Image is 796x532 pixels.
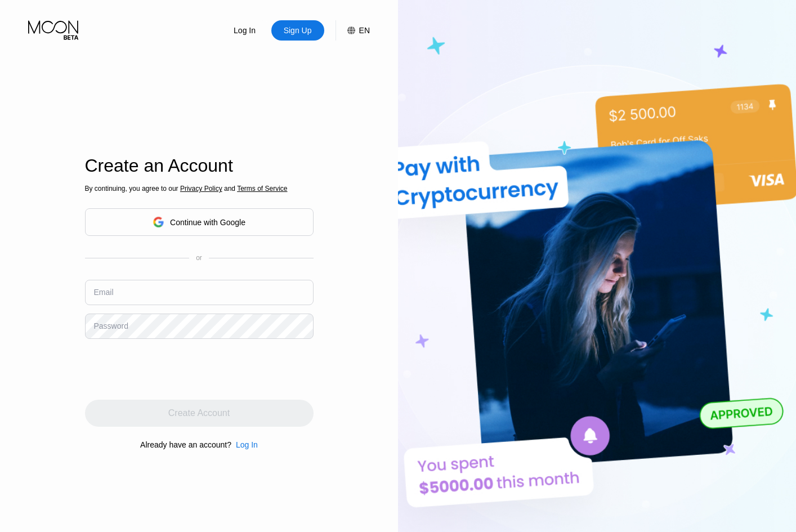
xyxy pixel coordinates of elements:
[283,25,313,36] div: Sign Up
[222,185,238,193] span: and
[232,25,257,36] div: Log In
[196,254,202,262] div: or
[85,185,314,193] div: By continuing, you agree to our
[236,440,258,449] div: Log In
[85,155,314,176] div: Create an Account
[180,185,222,193] span: Privacy Policy
[85,347,256,391] iframe: reCAPTCHA
[140,440,231,449] div: Already have an account?
[94,321,128,330] div: Password
[231,440,258,449] div: Log In
[170,218,245,227] div: Continue with Google
[336,20,370,41] div: EN
[94,288,114,297] div: Email
[359,26,370,35] div: EN
[218,20,271,41] div: Log In
[237,185,287,193] span: Terms of Service
[271,20,324,41] div: Sign Up
[85,208,314,236] div: Continue with Google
